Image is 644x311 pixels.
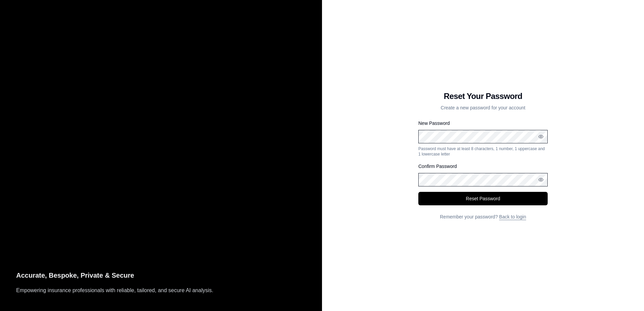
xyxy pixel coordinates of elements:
a: Back to login [499,214,526,219]
button: Reset Password [418,192,548,205]
p: Accurate, Bespoke, Private & Secure [16,270,306,281]
p: Remember your password? [418,213,548,220]
p: Create a new password for your account [418,104,548,111]
label: Confirm Password [418,164,457,169]
p: Empowering insurance professionals with reliable, tailored, and secure AI analysis. [16,286,306,295]
p: Password must have at least 8 characters, 1 number, 1 uppercase and 1 lowercase letter [418,146,548,157]
h1: Reset Your Password [418,91,548,102]
label: New Password [418,120,450,126]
